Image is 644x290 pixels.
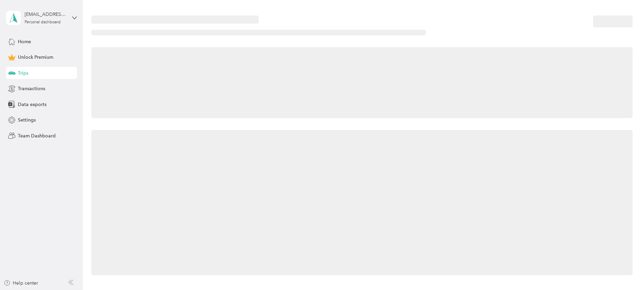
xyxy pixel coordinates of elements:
[18,116,36,124] span: Settings
[606,252,644,290] iframe: Everlance-gr Chat Button Frame
[18,54,53,61] span: Unlock Premium
[25,20,61,24] div: Personal dashboard
[18,85,45,92] span: Transactions
[4,280,38,287] button: Help center
[18,132,56,139] span: Team Dashboard
[18,38,31,45] span: Home
[18,101,47,108] span: Data exports
[18,70,28,77] span: Trips
[25,11,67,18] div: [EMAIL_ADDRESS][DOMAIN_NAME]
